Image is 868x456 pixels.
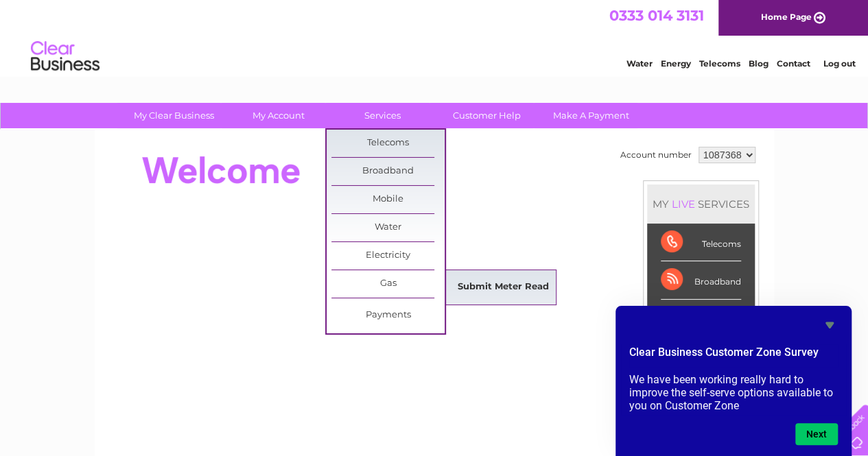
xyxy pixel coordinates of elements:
[699,58,740,69] a: Telecoms
[535,103,648,128] a: Make A Payment
[331,242,445,269] a: Electricity
[331,158,445,185] a: Broadband
[647,184,755,224] div: MY SERVICES
[669,197,698,211] div: LIVE
[331,270,445,298] a: Gas
[626,58,653,69] a: Water
[331,186,445,213] a: Mobile
[661,58,691,69] a: Energy
[331,302,445,329] a: Payments
[821,317,838,333] button: Hide survey
[326,103,439,128] a: Services
[30,36,100,77] img: logo.png
[661,224,741,261] div: Telecoms
[447,274,560,301] a: Submit Meter Read
[331,130,445,157] a: Telecoms
[617,143,695,167] td: Account number
[749,58,769,69] a: Blog
[430,103,543,128] a: Customer Help
[609,7,704,24] a: 0333 014 3131
[795,423,838,445] button: Next question
[629,344,838,368] h2: Clear Business Customer Zone Survey
[331,214,445,241] a: Water
[222,103,335,128] a: My Account
[661,300,741,337] div: Mobile
[629,317,838,445] div: Clear Business Customer Zone Survey
[777,58,810,69] a: Contact
[629,373,838,412] p: We have been working really hard to improve the self-serve options available to you on Customer Zone
[110,8,759,67] div: Clear Business is a trading name of Verastar Limited (registered in [GEOGRAPHIC_DATA] No. 3667643...
[117,103,231,128] a: My Clear Business
[661,261,741,299] div: Broadband
[823,58,855,69] a: Log out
